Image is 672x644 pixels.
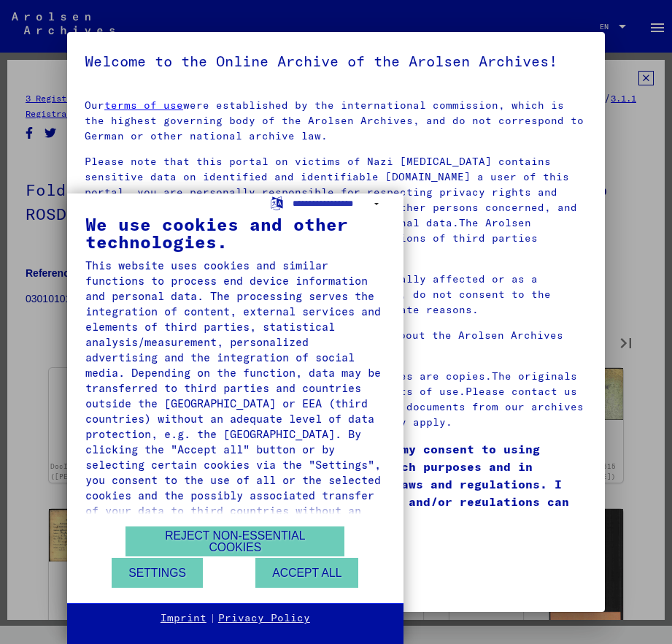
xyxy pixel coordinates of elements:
div: This website uses cookies and similar functions to process end device information and personal da... [85,258,385,534]
button: Reject non-essential cookies [125,526,344,556]
a: Privacy Policy [218,611,310,626]
button: Settings [112,558,203,588]
a: Imprint [161,611,206,626]
div: We use cookies and other technologies. [85,215,385,250]
button: Accept all [255,558,358,588]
